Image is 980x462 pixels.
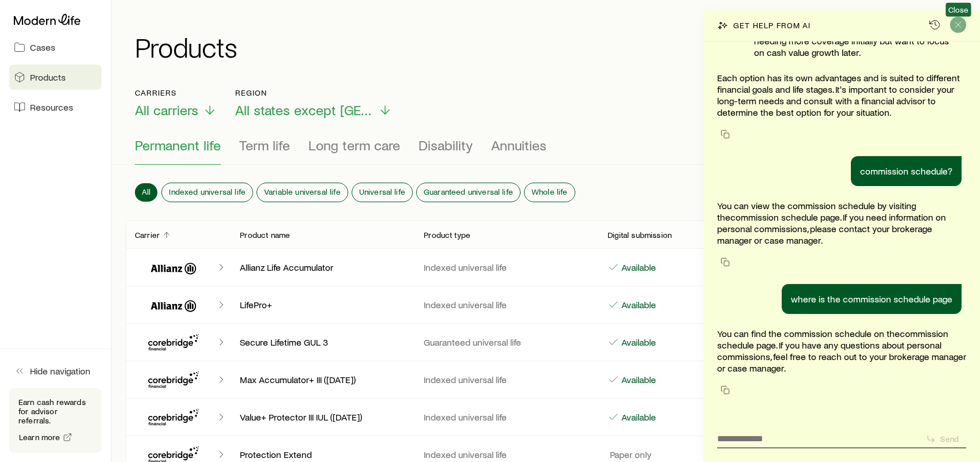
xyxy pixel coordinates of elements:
[9,388,101,453] div: Earn cash rewards for advisor referrals.Learn more
[240,299,405,310] p: LifePro+
[240,374,405,385] p: Max Accumulator+ III ([DATE])
[717,328,966,374] p: You can find the commission schedule on the . If you have any questions about personal commission...
[619,299,656,310] p: Available
[619,262,656,273] p: Available
[240,230,290,240] p: Product name
[257,183,348,202] button: Variable universal life
[135,183,157,202] button: All
[424,187,513,196] span: Guaranteed universal life
[235,88,392,97] p: Region
[240,336,405,348] p: Secure Lifetime GUL 3
[135,230,160,240] p: Carrier
[264,187,341,196] span: Variable universal life
[240,449,405,460] p: Protection Extend
[18,397,92,425] p: Earn cash rewards for advisor referrals.
[619,411,656,423] p: Available
[30,41,55,53] span: Cases
[240,262,405,273] p: Allianz Life Accumulator
[619,374,656,385] p: Available
[419,137,473,153] span: Disability
[424,336,589,348] p: Guaranteed universal life
[525,183,575,202] button: Whole life
[135,137,221,153] span: Permanent life
[240,411,405,423] p: Value+ Protector III IUL ([DATE])
[352,183,412,202] button: Universal life
[135,88,217,119] button: CarriersAll carriers
[19,433,61,441] span: Learn more
[791,293,952,305] p: where is the commission schedule page
[424,449,589,460] p: Indexed universal life
[424,411,589,423] p: Indexed universal life
[950,17,966,33] button: Close
[608,230,672,240] p: Digital submission
[717,72,966,118] p: Each option has its own advantages and is suited to different financial goals and life stages. It...
[135,88,217,97] p: Carriers
[169,187,246,196] span: Indexed universal life
[860,165,952,177] p: commission schedule?
[717,200,966,246] p: You can view the commission schedule by visiting the . If you need information on personal commis...
[940,434,959,444] p: Send
[30,71,66,83] span: Products
[162,183,252,202] button: Indexed universal life
[730,211,840,222] a: commission schedule page
[30,365,91,377] span: Hide navigation
[608,449,651,460] p: Paper only
[142,187,150,196] span: All
[424,230,470,240] p: Product type
[9,358,101,384] button: Hide navigation
[30,101,73,113] span: Resources
[424,374,589,385] p: Indexed universal life
[424,262,589,273] p: Indexed universal life
[359,187,405,196] span: Universal life
[921,431,966,446] button: Send
[239,137,290,153] span: Term life
[424,299,589,310] p: Indexed universal life
[948,5,969,14] span: Close
[9,65,101,90] a: Products
[733,21,811,30] p: Get help from AI
[717,328,948,350] a: commission schedule page
[135,33,966,60] h1: Products
[9,35,101,60] a: Cases
[235,88,392,119] button: RegionAll states except [GEOGRAPHIC_DATA]
[491,137,546,153] span: Annuities
[417,183,520,202] button: Guaranteed universal life
[135,102,198,118] span: All carriers
[9,94,101,120] a: Resources
[532,187,568,196] span: Whole life
[135,137,957,165] div: Product types
[235,102,374,118] span: All states except [GEOGRAPHIC_DATA]
[308,137,400,153] span: Long term care
[619,336,656,348] p: Available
